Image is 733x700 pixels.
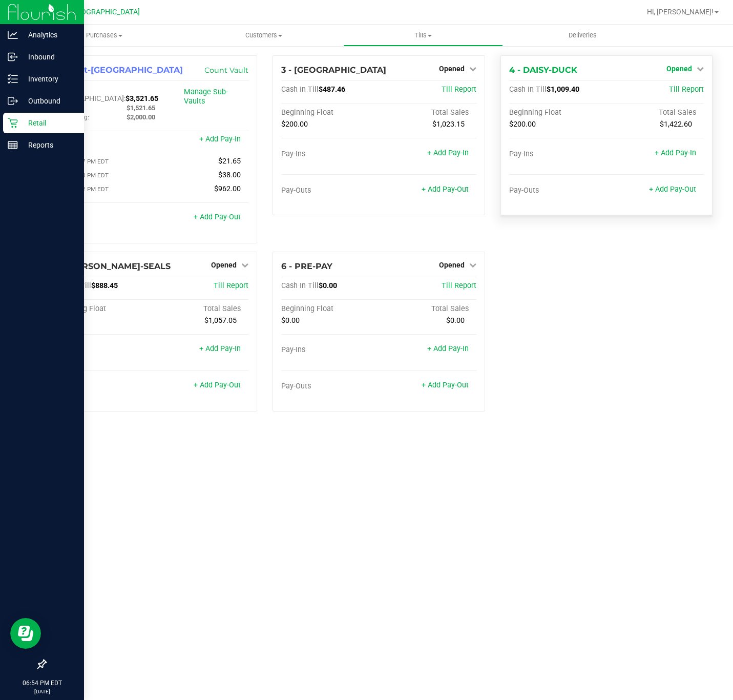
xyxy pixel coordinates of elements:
span: Opened [439,65,465,73]
inline-svg: Inventory [8,74,18,84]
div: Pay-Outs [54,214,151,223]
div: Pay-Ins [54,136,151,145]
span: $38.00 [218,171,241,179]
span: $888.45 [91,281,118,290]
div: Total Sales [151,304,248,314]
span: Opened [211,261,237,269]
inline-svg: Outbound [8,96,18,106]
span: Hi, [PERSON_NAME]! [647,8,714,16]
div: Pay-Ins [281,150,379,159]
span: Cash In [GEOGRAPHIC_DATA]: [54,85,125,103]
span: $3,521.65 [125,94,158,103]
iframe: Resource center [10,618,41,649]
span: Cash In Till [509,85,547,94]
span: Purchases [25,31,184,40]
a: Manage Sub-Vaults [184,88,228,106]
a: + Add Pay-Out [422,381,469,389]
p: Retail [18,117,79,129]
span: [GEOGRAPHIC_DATA] [70,8,140,16]
a: + Add Pay-Out [194,213,241,221]
div: Pay-Outs [509,186,606,195]
a: Deliveries [503,25,662,46]
a: + Add Pay-Out [649,185,696,194]
a: + Add Pay-Out [422,185,469,194]
div: Pay-Ins [509,150,606,159]
a: + Add Pay-In [199,135,241,143]
inline-svg: Analytics [8,30,18,40]
p: Inventory [18,73,79,85]
span: $487.46 [319,85,345,94]
span: $200.00 [509,120,536,129]
div: Beginning Float [509,108,606,117]
span: $1,521.65 [127,104,155,112]
span: Customers [184,31,343,40]
span: 4 - DAISY-DUCK [509,65,577,75]
span: 5 - [PERSON_NAME]-SEALS [54,261,171,271]
div: Pay-Outs [281,382,379,391]
a: Till Report [214,281,248,290]
a: Count Vault [204,66,248,75]
span: 1 - Vault-[GEOGRAPHIC_DATA] [54,65,183,75]
span: $962.00 [214,184,241,193]
span: $21.65 [218,157,241,166]
div: Total Sales [379,304,476,314]
div: Beginning Float [54,304,151,314]
inline-svg: Retail [8,118,18,128]
span: Opened [439,261,465,269]
inline-svg: Inbound [8,52,18,62]
a: + Add Pay-In [427,344,469,353]
p: Analytics [18,29,79,41]
span: $1,023.15 [432,120,465,129]
span: Cash In Till [281,85,319,94]
span: $1,057.05 [204,316,237,325]
p: Inbound [18,51,79,63]
p: Outbound [18,95,79,107]
span: $0.00 [446,316,465,325]
div: Pay-Ins [281,345,379,355]
p: [DATE] [5,688,79,695]
p: Reports [18,139,79,151]
div: Beginning Float [281,108,379,117]
span: $1,009.40 [547,85,579,94]
div: Pay-Ins [54,345,151,355]
a: + Add Pay-In [655,149,696,157]
span: Opened [666,65,692,73]
span: Cash In Till [281,281,319,290]
a: Till Report [442,281,476,290]
span: Tills [344,31,502,40]
div: Pay-Outs [281,186,379,195]
span: $1,422.60 [660,120,692,129]
div: Pay-Outs [54,382,151,391]
div: Beginning Float [281,304,379,314]
a: Customers [184,25,343,46]
a: Till Report [442,85,476,94]
div: Total Sales [606,108,704,117]
span: 6 - PRE-PAY [281,261,332,271]
span: $0.00 [281,316,300,325]
a: Tills [343,25,502,46]
a: Purchases [25,25,184,46]
a: + Add Pay-In [427,149,469,157]
span: $200.00 [281,120,308,129]
span: $2,000.00 [127,113,155,121]
inline-svg: Reports [8,140,18,150]
div: Total Sales [379,108,476,117]
p: 06:54 PM EDT [5,678,79,688]
span: 3 - [GEOGRAPHIC_DATA] [281,65,386,75]
a: Till Report [669,85,704,94]
span: $0.00 [319,281,337,290]
span: Deliveries [555,31,611,40]
a: + Add Pay-Out [194,381,241,389]
a: + Add Pay-In [199,344,241,353]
